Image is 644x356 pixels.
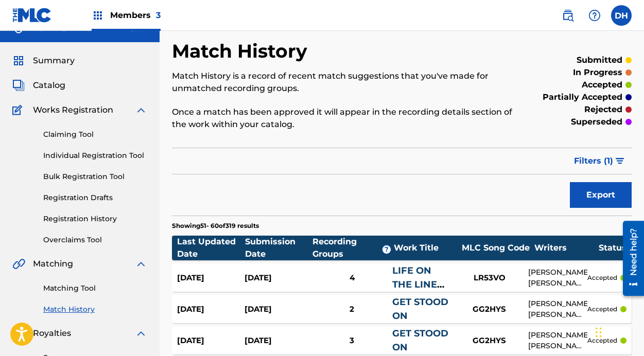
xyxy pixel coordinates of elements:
[382,245,391,254] span: ?
[92,9,104,22] img: Top Rightsholders
[177,236,245,260] div: Last Updated Date
[172,40,312,63] h2: Match History
[311,272,392,284] div: 4
[245,272,312,284] div: [DATE]
[451,272,528,284] div: LR53VO
[457,242,534,254] div: MLC Song Code
[451,304,528,315] div: GG2HYS
[33,79,65,92] span: Catalog
[12,258,25,270] img: Matching
[135,258,147,270] img: expand
[573,66,622,79] p: in progress
[43,150,147,161] a: Individual Registration Tool
[311,335,392,347] div: 3
[43,213,147,224] a: Registration History
[43,283,147,294] a: Matching Tool
[588,9,601,22] img: help
[394,242,457,254] div: Work Title
[571,116,622,128] p: superseded
[12,104,26,116] img: Works Registration
[245,236,313,260] div: Submission Date
[312,236,394,260] div: Recording Groups
[43,192,147,203] a: Registration Drafts
[12,8,52,23] img: MLC Logo
[392,296,448,322] a: GET STOOD ON
[33,104,113,116] span: Works Registration
[245,304,312,315] div: [DATE]
[574,155,613,167] span: Filters ( 1 )
[311,304,392,315] div: 2
[596,317,602,348] div: Drag
[12,79,25,92] img: Catalog
[543,91,622,103] p: partially accepted
[587,305,617,314] p: accepted
[582,79,622,91] p: accepted
[528,330,587,351] div: [PERSON_NAME], [PERSON_NAME] [PERSON_NAME], [PERSON_NAME]
[12,79,65,92] a: CatalogCatalog
[43,235,147,245] a: Overclaims Tool
[156,10,161,20] span: 3
[534,242,599,254] div: Writers
[43,129,147,140] a: Claiming Tool
[577,54,622,66] p: submitted
[245,335,312,347] div: [DATE]
[584,5,605,26] div: Help
[584,103,622,116] p: rejected
[587,273,617,282] p: accepted
[392,328,448,353] a: GET STOOD ON
[568,148,632,174] button: Filters (1)
[33,327,71,340] span: Royalties
[451,335,528,347] div: GG2HYS
[135,104,147,116] img: expand
[135,327,147,340] img: expand
[172,106,526,131] p: Once a match has been approved it will appear in the recording details section of the work within...
[558,5,578,26] a: Public Search
[562,9,574,22] img: search
[593,307,644,356] iframe: Chat Widget
[599,242,626,254] div: Status
[33,258,73,270] span: Matching
[392,265,478,346] a: LIFE ON THE LINE (FEAT. [PERSON_NAME] & [PERSON_NAME])
[177,272,245,284] div: [DATE]
[177,304,245,315] div: [DATE]
[177,335,245,347] div: [DATE]
[172,70,526,95] p: Match History is a record of recent match suggestions that you've made for unmatched recording gr...
[615,214,644,302] iframe: Resource Center
[33,55,75,67] span: Summary
[43,171,147,182] a: Bulk Registration Tool
[528,267,587,289] div: [PERSON_NAME], [PERSON_NAME] [PERSON_NAME], [PERSON_NAME]
[616,158,624,164] img: filter
[611,5,632,26] div: User Menu
[570,182,632,208] button: Export
[12,55,25,67] img: Summary
[110,9,161,21] span: Members
[528,298,587,320] div: [PERSON_NAME], [PERSON_NAME] [PERSON_NAME], [PERSON_NAME]
[12,55,75,67] a: SummarySummary
[172,221,259,230] p: Showing 51 - 60 of 319 results
[43,304,147,315] a: Match History
[587,336,617,345] p: accepted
